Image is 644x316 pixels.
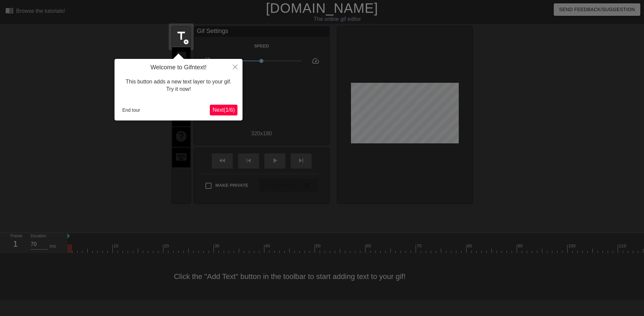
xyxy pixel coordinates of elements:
h4: Welcome to Gifntext! [120,64,237,71]
button: End tour [120,105,143,115]
button: Close [228,59,243,74]
button: Next [210,105,237,115]
div: This button adds a new text layer to your gif. Try it now! [120,71,237,100]
span: Next ( 1 / 6 ) [213,107,235,113]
